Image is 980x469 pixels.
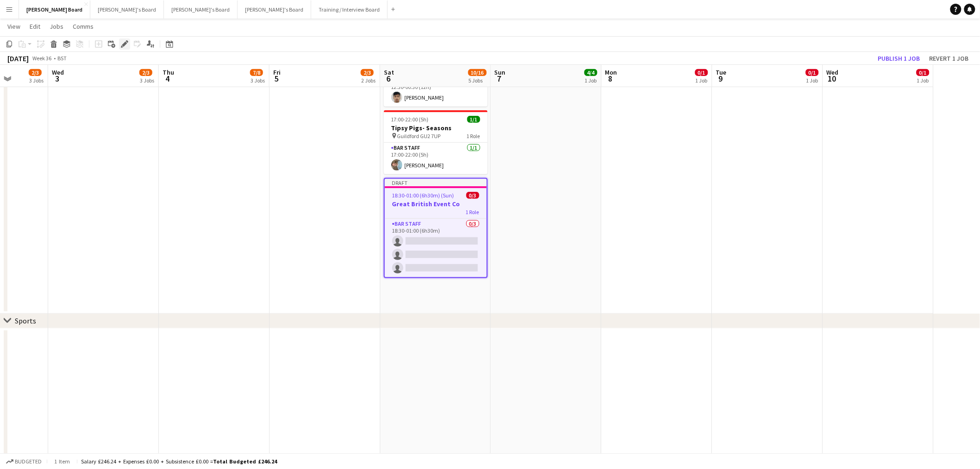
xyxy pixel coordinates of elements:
[163,68,174,76] span: Thu
[917,69,930,76] span: 0/1
[251,77,265,84] div: 3 Jobs
[26,20,44,32] a: Edit
[30,22,40,31] span: Edit
[81,458,277,465] div: Salary £246.24 + Expenses £0.00 + Subsistence £0.00 =
[15,316,36,325] div: Sports
[397,133,441,139] span: Guildford GU2 7UP
[384,124,488,132] h3: Tipsy Pigs- Seasons
[51,458,73,465] span: 1 item
[874,52,924,64] button: Publish 1 job
[384,68,394,76] span: Sat
[361,69,374,76] span: 2/3
[806,69,819,76] span: 0/1
[385,179,487,186] div: Draft
[695,69,708,76] span: 0/1
[5,456,43,467] button: Budgeted
[29,77,44,84] div: 3 Jobs
[917,77,929,84] div: 1 Job
[715,73,727,84] span: 9
[468,69,487,76] span: 10/16
[584,69,597,76] span: 4/4
[19,0,90,19] button: [PERSON_NAME] Board
[31,55,54,62] span: Week 36
[392,192,454,199] span: 18:30-01:00 (6h30m) (Sun)
[69,20,97,32] a: Comms
[139,69,152,76] span: 2/3
[806,77,818,84] div: 1 Job
[73,22,94,31] span: Comms
[585,77,597,84] div: 1 Job
[467,116,480,123] span: 1/1
[391,116,429,123] span: 17:00-22:00 (5h)
[466,209,479,215] span: 1 Role
[827,68,839,76] span: Wed
[7,22,20,31] span: View
[467,133,480,139] span: 1 Role
[250,69,263,76] span: 7/8
[4,20,24,32] a: View
[273,68,281,76] span: Fri
[52,68,64,76] span: Wed
[493,73,506,84] span: 7
[46,20,67,32] a: Jobs
[50,73,64,84] span: 3
[466,192,479,199] span: 0/3
[385,200,487,208] h3: Great British Event Co
[926,52,973,64] button: Revert 1 job
[384,110,488,174] app-job-card: 17:00-22:00 (5h)1/1Tipsy Pigs- Seasons Guildford GU2 7UP1 RoleBAR STAFF1/117:00-22:00 (5h)[PERSON...
[140,77,154,84] div: 3 Jobs
[238,0,311,19] button: [PERSON_NAME]'s Board
[50,22,63,31] span: Jobs
[469,77,486,84] div: 5 Jobs
[495,68,506,76] span: Sun
[29,69,42,76] span: 2/3
[311,0,388,19] button: Training / Interview Board
[605,68,617,76] span: Mon
[361,77,376,84] div: 2 Jobs
[825,73,839,84] span: 10
[161,73,174,84] span: 4
[383,73,394,84] span: 6
[384,75,488,107] app-card-role: Waiter2A1/112:30-00:30 (12h)[PERSON_NAME]
[15,458,42,465] span: Budgeted
[384,143,488,174] app-card-role: BAR STAFF1/117:00-22:00 (5h)[PERSON_NAME]
[272,73,281,84] span: 5
[384,178,488,278] app-job-card: Draft18:30-01:00 (6h30m) (Sun)0/3Great British Event Co1 RoleBAR STAFF0/318:30-01:00 (6h30m)
[90,0,164,19] button: [PERSON_NAME]'s Board
[7,54,29,63] div: [DATE]
[696,77,708,84] div: 1 Job
[716,68,727,76] span: Tue
[604,73,617,84] span: 8
[164,0,238,19] button: [PERSON_NAME]'s Board
[57,55,67,62] div: BST
[385,219,487,277] app-card-role: BAR STAFF0/318:30-01:00 (6h30m)
[213,458,277,465] span: Total Budgeted £246.24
